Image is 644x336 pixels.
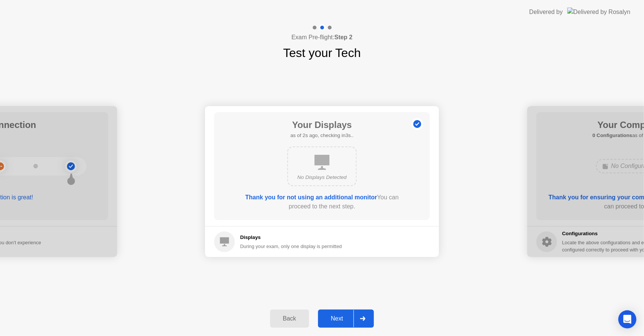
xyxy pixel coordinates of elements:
div: Delivered by [529,8,563,17]
b: Step 2 [334,34,352,40]
div: No Displays Detected [294,174,350,181]
b: Thank you for not using an additional monitor [245,194,377,200]
h5: as of 2s ago, checking in3s.. [290,132,354,139]
div: Next [320,315,354,322]
div: You can proceed to the next step. [236,193,409,211]
button: Back [270,310,309,328]
div: Back [272,315,307,322]
div: During your exam, only one display is permitted [240,243,342,250]
h1: Test your Tech [283,44,361,62]
div: Open Intercom Messenger [618,310,636,328]
img: Delivered by Rosalyn [567,8,630,16]
h1: Your Displays [290,118,354,132]
h4: Exam Pre-flight: [292,33,353,42]
h5: Displays [240,234,342,241]
button: Next [318,310,374,328]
